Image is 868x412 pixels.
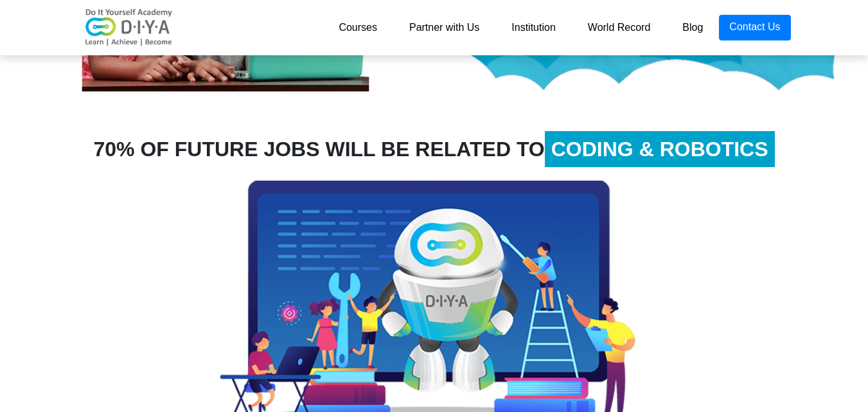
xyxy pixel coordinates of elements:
div: 70% OF FUTURE JOBS WILL BE RELATED TO [68,134,801,165]
a: Courses [323,15,393,40]
a: Institution [495,15,571,40]
span: CODING & ROBOTICS [545,131,775,167]
img: logo-v2.png [78,8,181,47]
a: Partner with Us [393,15,495,40]
a: Blog [666,15,719,40]
a: Contact Us [719,15,790,40]
a: World Record [572,15,667,40]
